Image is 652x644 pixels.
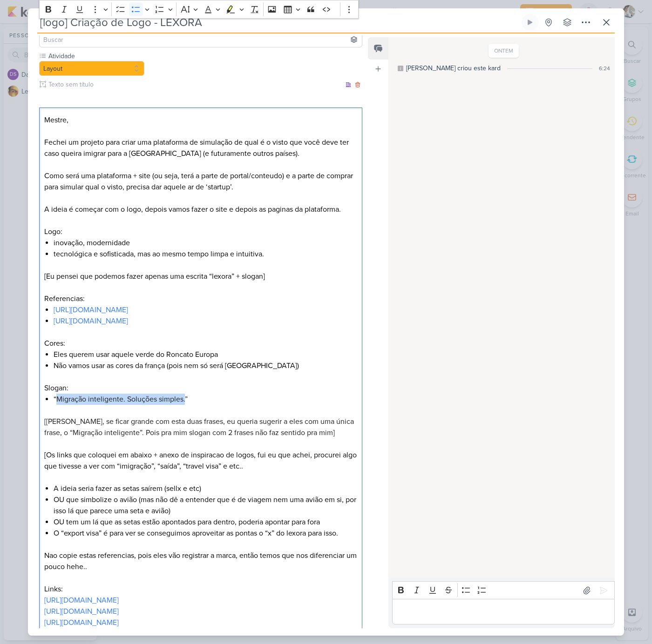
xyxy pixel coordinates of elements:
[48,51,144,61] label: Atividade
[44,293,357,304] p: Referencias:
[47,80,344,89] input: Texto sem título
[392,581,615,599] div: Editor toolbar
[54,494,357,517] li: OU que simbolize o avião (mas não dê a entender que é de viagem nem uma avião em si, por isso lá ...
[44,271,357,282] p: [Eu pensei que podemos fazer apenas uma escrita “lexora” + slogan]
[44,596,119,605] a: [URL][DOMAIN_NAME]
[44,226,357,237] p: Logo:
[54,483,357,494] li: A ideia seria fazer as setas saírem (sellx e etc)
[39,61,144,76] button: Layout
[44,618,119,627] a: [URL][DOMAIN_NAME]
[599,64,610,73] div: 6:24
[44,382,357,394] p: Slogan:
[44,114,357,126] p: Mestre,
[44,584,357,595] p: Links:
[44,607,119,616] a: [URL][DOMAIN_NAME]
[41,34,360,45] input: Buscar
[54,316,128,326] a: [URL][DOMAIN_NAME]
[44,449,357,472] p: [Os links que coloquei em abaixo + anexo de inspiracao de logos, fui eu que achei, procurei algo ...
[54,248,357,260] li: tecnológica e sofisticada, mas ao mesmo tempo limpa e intuitiva.
[56,395,188,404] span: Migração inteligente. Soluções simples.”
[44,204,357,215] p: A ideia é começar com o logo, depois vamos fazer o site e depois as paginas da plataforma.
[54,237,357,248] li: inovação, modernidade
[54,360,357,371] li: Não vamos usar as cores da frança (pois nem só será [GEOGRAPHIC_DATA])
[44,170,357,193] p: Como será uma plataforma + site (ou seja, terá a parte de portal/conteudo) e a parte de comprar p...
[37,14,520,31] input: Kard Sem Título
[54,528,357,539] li: O “export visa” é para ver se conseguimos aproveitar as pontas o “x” do lexora para isso.
[54,349,357,360] li: Eles querem usar aquele verde do Roncato Europa
[44,417,354,437] span: [[PERSON_NAME], se ficar grande com esta duas frases, eu queria sugerir a eles com uma única fras...
[526,19,534,26] div: Ligar relógio
[54,305,128,315] a: [URL][DOMAIN_NAME]
[54,517,357,528] li: OU tem um lá que as setas estão apontados para dentro, poderia apontar para fora
[406,63,501,73] div: [PERSON_NAME] criou este kard
[44,137,357,159] p: Fechei um projeto para criar uma plataforma de simulação de qual é o visto que você deve ter caso...
[44,550,357,572] p: Nao copie estas referencias, pois eles vão registrar a marca, então temos que nos diferenciar um ...
[44,338,357,349] p: Cores:
[54,394,357,405] li: “
[392,599,615,624] div: Editor editing area: main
